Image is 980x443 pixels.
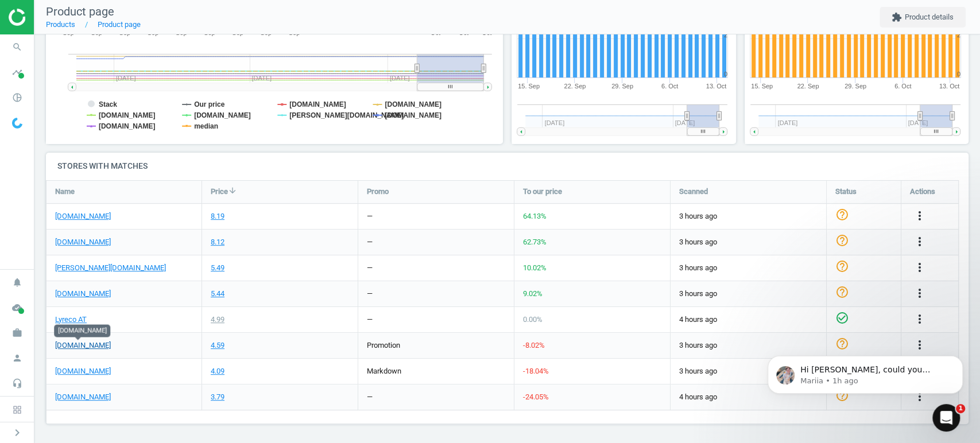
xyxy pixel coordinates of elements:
[932,404,960,432] iframe: Intercom live chat
[12,118,22,129] img: wGWNvw8QSZomAAAAABJRU5ErkJggg==
[148,29,159,36] tspan: Sep
[55,366,111,376] a: [DOMAIN_NAME]
[50,44,198,55] p: Message from Mariia, sent 1h ago
[211,289,224,299] div: 5.44
[679,289,818,299] span: 3 hours ago
[523,315,543,324] span: 0.00 %
[956,404,965,413] span: 1
[211,237,224,247] div: 8.12
[892,12,902,22] i: extension
[55,211,111,222] a: [DOMAIN_NAME]
[913,209,927,223] i: more_vert
[367,341,400,349] span: promotion
[913,261,927,274] i: more_vert
[523,289,543,298] span: 9.02 %
[679,314,818,325] span: 4 hours ago
[751,83,773,90] tspan: 15. Sep
[194,100,225,108] tspan: Our price
[523,186,562,197] span: To our price
[6,271,28,293] i: notifications
[232,29,243,36] tspan: Sep
[880,7,966,28] button: extensionProduct details
[482,29,492,36] tspan: Oct
[289,29,300,36] tspan: Sep
[55,392,111,402] a: [DOMAIN_NAME]
[6,322,28,344] i: work
[724,32,727,38] text: 2
[523,263,547,272] span: 10.02 %
[98,20,141,29] a: Product page
[228,186,237,195] i: arrow_downward
[6,61,28,83] i: timeline
[679,392,818,402] span: 4 hours ago
[211,211,224,222] div: 8.19
[750,332,980,412] iframe: Intercom notifications message
[367,392,373,402] div: —
[211,366,224,376] div: 4.09
[55,314,87,325] a: Lyreco AT
[6,36,28,58] i: search
[523,393,549,401] span: -24.05 %
[6,372,28,394] i: headset_mic
[431,29,440,36] tspan: Oct
[797,83,819,90] tspan: 22. Sep
[55,237,111,247] a: [DOMAIN_NAME]
[835,311,849,325] i: check_circle_outline
[910,186,935,197] span: Actions
[523,341,545,349] span: -8.02 %
[913,235,927,250] button: more_vert
[63,29,74,36] tspan: Sep
[913,235,927,248] i: more_vert
[835,285,849,299] i: help_outline
[459,29,468,36] tspan: Oct
[6,297,28,318] i: cloud_done
[913,286,927,300] i: more_vert
[523,212,547,220] span: 64.13 %
[9,9,90,26] img: ajHJNr6hYgQAAAAASUVORK5CYII=
[724,71,727,77] text: 0
[289,100,346,108] tspan: [DOMAIN_NAME]
[367,289,373,299] div: —
[913,286,927,301] button: more_vert
[835,259,849,273] i: help_outline
[894,83,911,90] tspan: 6. Oct
[46,5,114,18] span: Product page
[564,83,586,90] tspan: 22. Sep
[50,33,198,122] span: Hi [PERSON_NAME], could you confirm that the link is as following ? [URL][DOMAIN_NAME] Matches te...
[55,340,111,351] a: [DOMAIN_NAME]
[835,208,849,222] i: help_outline
[679,366,818,376] span: 3 hours ago
[679,211,818,222] span: 3 hours ago
[211,263,224,273] div: 5.49
[194,122,218,130] tspan: median
[99,122,156,130] tspan: [DOMAIN_NAME]
[913,312,927,327] button: more_vert
[385,111,442,119] tspan: [DOMAIN_NAME]
[679,340,818,351] span: 3 hours ago
[46,153,969,180] h4: Stores with matches
[679,186,708,197] span: Scanned
[176,29,187,36] tspan: Sep
[835,186,857,197] span: Status
[367,367,401,375] span: markdown
[261,29,272,36] tspan: Sep
[91,29,102,36] tspan: Sep
[956,32,960,38] text: 2
[956,71,960,77] text: 0
[46,20,75,29] a: Products
[523,367,549,375] span: -18.04 %
[523,238,547,246] span: 62.73 %
[211,186,228,197] span: Price
[55,289,111,299] a: [DOMAIN_NAME]
[211,392,224,402] div: 3.79
[211,340,224,351] div: 4.59
[679,263,818,273] span: 3 hours ago
[939,83,959,90] tspan: 13. Oct
[10,426,24,440] i: chevron_right
[6,347,28,369] i: person
[679,237,818,247] span: 3 hours ago
[367,314,373,325] div: —
[99,100,117,108] tspan: Stack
